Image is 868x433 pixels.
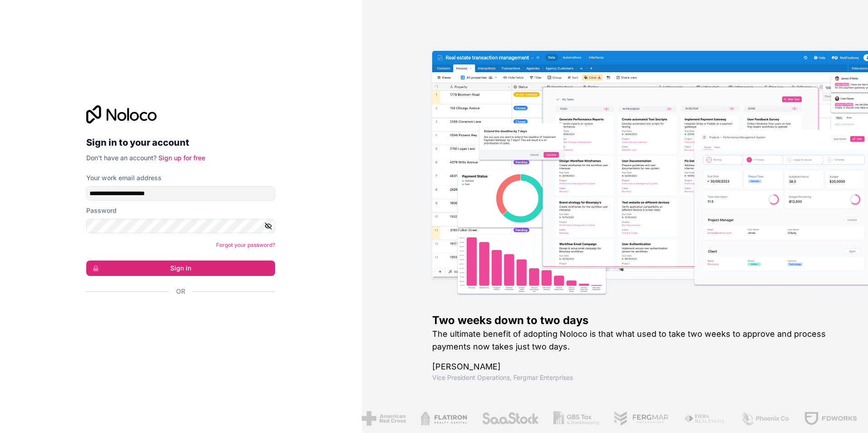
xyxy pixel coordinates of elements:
img: /assets/american-red-cross-BAupjrZR.png [359,411,403,426]
h2: The ultimate benefit of adopting Noloco is that what used to take two weeks to approve and proces... [432,328,839,353]
a: Sign up for free [158,154,205,162]
h1: [PERSON_NAME] [432,360,839,373]
img: /assets/fiera-fwj2N5v4.png [681,411,724,426]
img: /assets/flatiron-C8eUkumj.png [418,411,465,426]
iframe: زر تسجيل الدخول باستخدام حساب Google [82,306,272,326]
img: /assets/fdworks-Bi04fVtw.png [801,411,854,426]
a: Forgot your password? [216,241,275,248]
button: Sign in [86,261,275,276]
input: Email address [86,186,275,201]
label: Password [86,206,117,215]
label: Your work email address [86,173,162,182]
span: Or [176,287,185,296]
h1: Two weeks down to two days [432,313,839,328]
h1: Vice President Operations , Fergmar Enterprises [432,373,839,382]
img: /assets/fergmar-CudnrXN5.png [611,411,666,426]
span: Don't have an account? [86,154,157,162]
img: /assets/gbstax-C-GtDUiK.png [551,411,597,426]
img: /assets/phoenix-BREaitsQ.png [738,411,787,426]
h2: Sign in to your account [86,134,275,151]
input: Password [86,219,275,233]
img: /assets/saastock-C6Zbiodz.png [479,411,536,426]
